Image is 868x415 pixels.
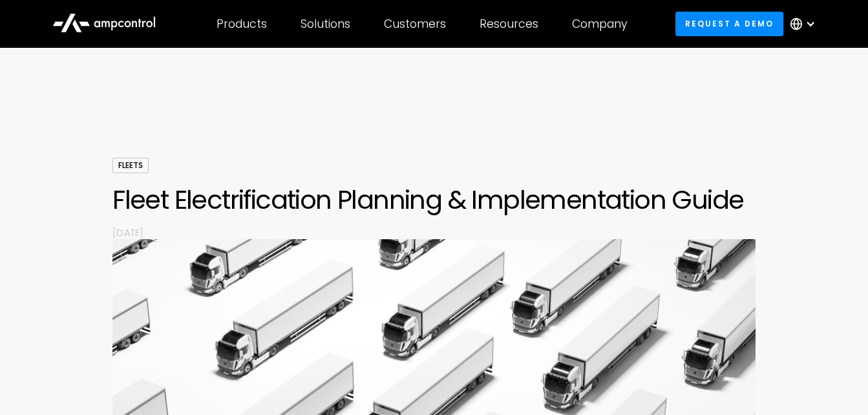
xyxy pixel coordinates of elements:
[301,17,350,31] div: Solutions
[112,158,149,173] div: Fleets
[480,17,538,31] div: Resources
[384,17,446,31] div: Customers
[112,184,755,215] h1: Fleet Electrification Planning & Implementation Guide
[572,17,628,31] div: Company
[217,17,267,31] div: Products
[112,226,755,239] p: [DATE]
[675,12,784,36] a: Request a demo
